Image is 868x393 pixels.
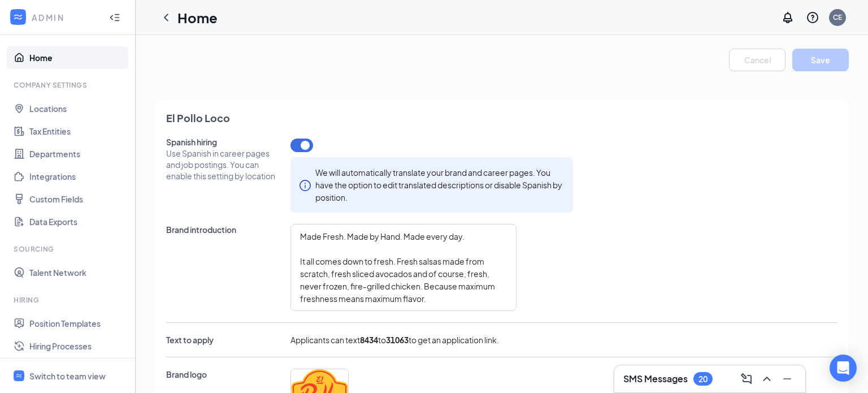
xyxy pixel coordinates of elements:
span: El Pollo Loco [166,111,837,125]
a: Home [29,46,126,69]
svg: ComposeMessage [740,372,753,386]
span: info-circle [300,179,311,191]
div: Hiring [14,295,124,305]
svg: Notifications [781,11,795,24]
a: Data Exports [29,210,126,233]
div: CE [833,12,842,22]
svg: QuestionInfo [806,11,819,24]
button: Minimize [778,370,796,388]
span: Applicants can text to to get an application link. [290,334,499,346]
svg: Minimize [780,372,794,386]
b: 31063 [386,335,409,345]
a: Departments [29,142,126,165]
button: ComposeMessage [737,370,756,388]
div: Switch to team view [29,370,106,382]
a: Evaluation Plan [29,357,126,380]
span: Use Spanish in career pages and job postings. You can enable this setting by location [166,148,279,182]
h1: Home [177,8,218,27]
div: ADMIN [32,12,99,23]
a: Integrations [29,165,126,188]
a: Locations [29,97,126,120]
button: ChevronUp [758,370,776,388]
a: Position Templates [29,312,126,335]
svg: WorkstreamLogo [12,11,24,23]
button: Save [792,49,849,71]
a: Hiring Processes [29,335,126,357]
span: Brand introduction [166,224,279,235]
a: Talent Network [29,261,126,284]
span: Spanish hiring [166,136,279,148]
svg: ChevronUp [760,372,774,386]
span: Text to apply [166,334,279,346]
svg: WorkstreamLogo [15,372,23,379]
a: Tax Entities [29,120,126,142]
b: 8434 [360,335,378,345]
div: Open Intercom Messenger [830,355,857,382]
h3: SMS Messages [623,373,688,385]
span: Brand logo [166,369,279,380]
div: 20 [698,374,708,384]
svg: Collapse [109,12,120,23]
button: Cancel [729,49,785,71]
a: Custom Fields [29,188,126,210]
div: Sourcing [14,244,124,254]
div: We will automatically translate your brand and career pages. You have the option to edit translat... [315,166,564,204]
div: Company Settings [14,80,124,90]
textarea: Made Fresh. Made by Hand. Made every day. It all comes down to fresh. Fresh salsas made from scra... [290,224,517,311]
svg: ChevronLeft [159,11,173,24]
